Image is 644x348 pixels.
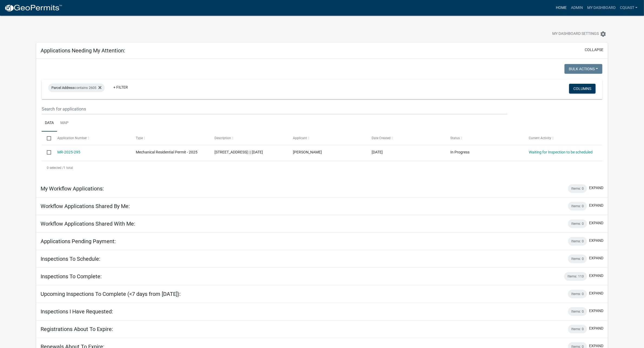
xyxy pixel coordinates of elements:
div: contains 2605 [48,83,105,92]
span: 08/05/2025 [372,150,383,154]
a: Map [57,115,72,132]
div: Items: 0 [568,237,587,246]
datatable-header-cell: Status [445,132,524,145]
button: expand [589,238,603,243]
a: Admin [569,3,585,13]
button: expand [589,203,603,208]
a: Waiting for Inspection to be scheduled [529,150,593,154]
h5: Applications Pending Payment: [41,238,116,245]
button: expand [589,326,603,331]
span: 0 selected / [47,166,64,170]
span: Applicant [293,136,307,140]
div: Items: 113 [564,272,587,281]
h5: Inspections To Schedule: [41,256,100,262]
h5: Inspections To Complete: [41,273,102,280]
a: cquast [618,3,640,13]
button: Bulk Actions [564,64,602,74]
a: Home [554,3,569,13]
h5: Inspections I Have Requested: [41,308,113,315]
datatable-header-cell: Current Activity [524,132,602,145]
datatable-header-cell: Applicant [288,132,366,145]
datatable-header-cell: Description [209,132,288,145]
span: Mechanical Residential Permit - 2025 [136,150,197,154]
button: Columns [569,84,596,93]
span: Date Created [372,136,391,140]
div: Items: 0 [568,202,587,210]
span: 2605 HIGHLAND AVE N | | 08/08/2025 [214,150,263,154]
div: Items: 0 [568,307,587,316]
span: My Dashboard Settings [552,31,599,37]
div: Items: 0 [568,219,587,228]
datatable-header-cell: Date Created [366,132,445,145]
div: 1 total [42,161,602,175]
button: collapse [585,47,603,53]
input: Search for applications [42,103,507,115]
button: My Dashboard Settingssettings [548,29,611,39]
span: Description [214,136,231,140]
h5: Upcoming Inspections To Complete (<7 days from [DATE]): [41,291,181,297]
a: MR-2025-295 [57,150,80,154]
div: Items: 0 [568,325,587,333]
i: settings [600,31,606,37]
h5: Workflow Applications Shared With Me: [41,220,135,227]
button: expand [589,220,603,226]
datatable-header-cell: Select [42,132,52,145]
h5: Applications Needing My Attention: [41,47,125,54]
button: expand [589,185,603,191]
datatable-header-cell: Type [131,132,209,145]
span: Christy [293,150,322,154]
button: expand [589,308,603,314]
div: Items: 0 [568,290,587,298]
a: My Dashboard [585,3,618,13]
span: Application Number [57,136,87,140]
button: expand [589,255,603,261]
div: collapse [36,59,608,180]
button: expand [589,290,603,296]
span: Type [136,136,143,140]
span: Status [450,136,460,140]
h5: Workflow Applications Shared By Me: [41,203,130,209]
button: expand [589,273,603,279]
h5: Registrations About To Expire: [41,326,113,332]
div: Items: 0 [568,255,587,263]
h5: My Workflow Applications: [41,185,104,192]
a: Data [42,115,57,132]
span: Parcel Address [51,86,75,90]
span: Current Activity [529,136,551,140]
datatable-header-cell: Application Number [52,132,131,145]
div: Items: 0 [568,184,587,193]
a: + Filter [109,82,132,92]
span: In Progress [450,150,470,154]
